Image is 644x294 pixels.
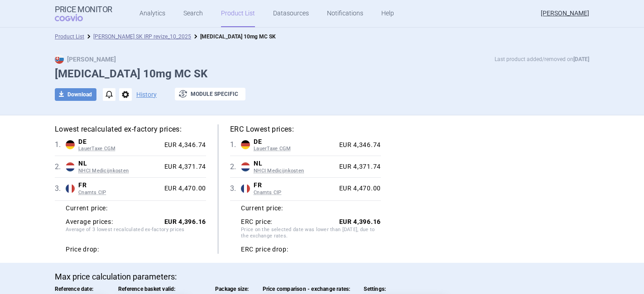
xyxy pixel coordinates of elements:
img: Netherlands [66,162,75,171]
a: [PERSON_NAME] SK IRP revize_10_2025 [93,33,191,40]
span: Average of 3 lowest recalculated ex-factory prices [66,227,206,241]
div: EUR 4,346.74 [336,141,381,149]
span: LauerTaxe CGM [254,146,336,152]
strong: EUR 4,396.16 [339,218,381,225]
img: Germany [241,140,250,149]
strong: Average prices: [66,218,113,226]
span: Reference date: [55,286,105,292]
strong: [PERSON_NAME] [55,56,116,63]
span: Reference basket valid: [118,286,202,292]
h1: [MEDICAL_DATA] 10mg MC SK [55,67,589,81]
span: DE [78,138,161,146]
strong: Price drop: [66,246,99,254]
a: Price MonitorCOGVIO [55,5,112,22]
strong: Current price: [66,204,108,212]
span: NHCI Medicijnkosten [254,168,336,174]
strong: ERC price: [241,218,272,226]
div: EUR 4,371.74 [336,163,381,171]
h5: Lowest recalculated ex-factory prices: [55,124,206,134]
span: DE [254,138,336,146]
span: Cnamts CIP [254,190,336,196]
li: Product List [55,32,84,41]
div: EUR 4,346.74 [161,141,206,149]
span: NHCI Medicijnkosten [78,168,161,174]
h5: ERC Lowest prices: [230,124,381,134]
strong: [MEDICAL_DATA] 10mg MC SK [200,33,276,40]
span: Settings: [364,286,447,292]
span: 2 . [230,161,241,172]
strong: ERC price drop: [241,246,288,254]
img: SK [55,55,64,64]
button: History [136,91,157,98]
li: Koselugo 10mg MC SK [191,32,276,41]
p: Max price calculation parameters: [55,272,589,282]
p: Last product added/removed on [495,55,589,64]
span: 2 . [55,161,66,172]
span: FR [78,181,161,190]
span: 3 . [230,183,241,194]
span: 1 . [230,139,241,150]
span: Cnamts CIP [78,190,161,196]
strong: Current price: [241,204,283,212]
button: Module specific [175,88,245,100]
span: NL [254,160,336,168]
span: FR [254,181,336,190]
span: Price on the selected date was lower than [DATE], due to the exchange rates. [241,227,381,241]
span: 1 . [55,139,66,150]
div: EUR 4,470.00 [161,185,206,193]
strong: EUR 4,396.16 [164,218,206,225]
img: Germany [66,140,75,149]
span: Package size: [215,286,249,292]
div: EUR 4,470.00 [336,185,381,193]
img: France [66,184,75,193]
span: NL [78,160,161,168]
span: 3 . [55,183,66,194]
img: France [241,184,250,193]
span: COGVIO [55,14,96,21]
div: EUR 4,371.74 [161,163,206,171]
a: Product List [55,33,84,40]
li: Pavla_ SK IRP revize_10_2025 [84,32,191,41]
button: Download [55,88,96,101]
span: Price comparison - exchange rates: [263,286,351,292]
img: Netherlands [241,162,250,171]
strong: [DATE] [573,56,589,62]
strong: Price Monitor [55,5,112,14]
span: LauerTaxe CGM [78,146,161,152]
